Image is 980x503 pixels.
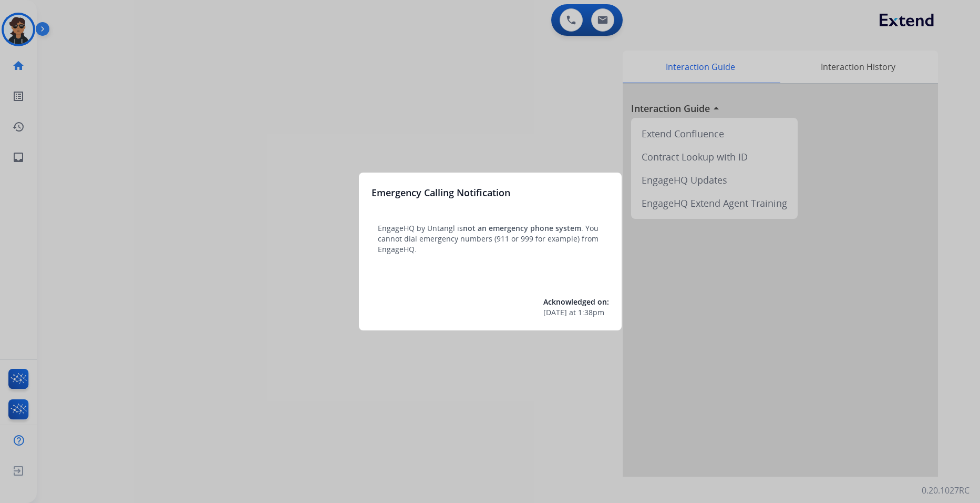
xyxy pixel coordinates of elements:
[372,185,510,200] h3: Emergency Calling Notification
[543,297,609,307] span: Acknowledged on:
[543,307,609,318] div: at
[543,307,567,318] span: [DATE]
[578,307,604,318] span: 1:38pm
[378,223,603,255] p: EngageHQ by Untangl is . You cannot dial emergency numbers (911 or 999 for example) from EngageHQ.
[463,223,581,233] span: not an emergency phone system
[922,484,969,497] p: 0.20.1027RC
